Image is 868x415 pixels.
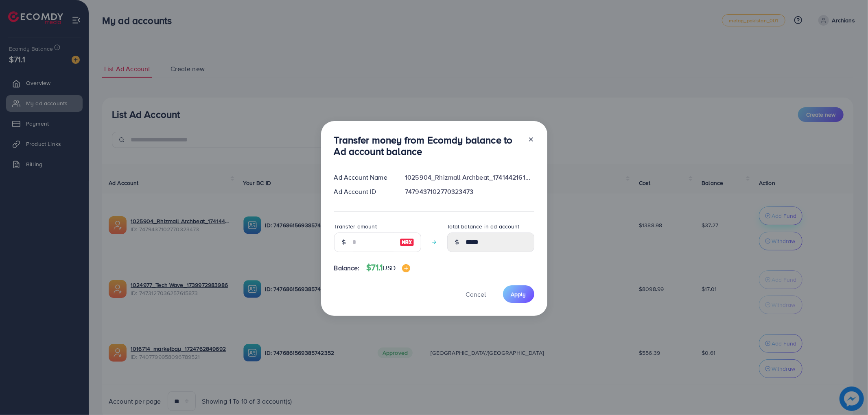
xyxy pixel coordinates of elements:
div: Ad Account ID [328,187,399,196]
img: image [400,237,414,247]
label: Transfer amount [334,222,377,230]
div: 7479437102770323473 [398,187,540,196]
label: Total balance in ad account [447,222,520,230]
span: Apply [511,290,526,298]
button: Apply [503,285,534,303]
div: 1025904_Rhizmall Archbeat_1741442161001 [398,173,540,182]
span: Cancel [466,290,486,299]
span: USD [383,263,396,272]
img: image [402,264,410,272]
h4: $71.1 [366,263,410,273]
span: Balance: [334,263,360,273]
div: Ad Account Name [328,173,399,182]
h3: Transfer money from Ecomdy balance to Ad account balance [334,134,521,158]
button: Cancel [456,285,496,303]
